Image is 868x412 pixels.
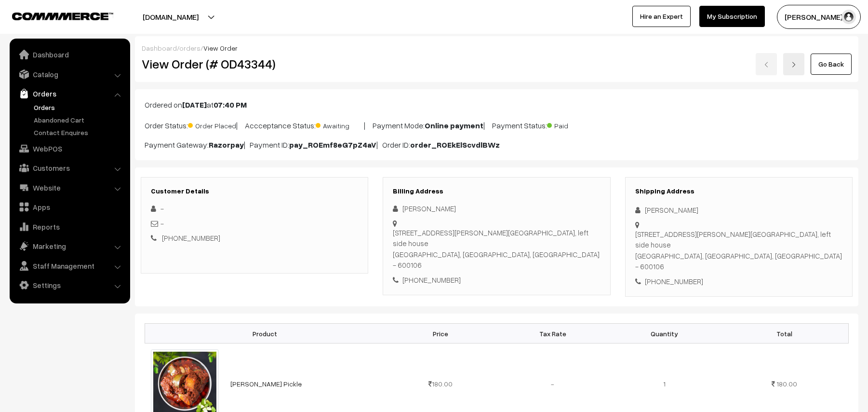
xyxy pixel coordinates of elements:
[12,46,127,63] a: Dashboard
[188,118,236,131] span: Order Placed
[145,99,849,110] p: Ordered on at
[393,275,600,286] div: [PHONE_NUMBER]
[151,203,358,214] div: -
[145,118,849,131] p: Order Status: | Accceptance Status: | Payment Mode: | Payment Status:
[393,203,600,214] div: [PERSON_NAME]
[721,324,848,343] th: Total
[162,233,220,242] a: [PHONE_NUMBER]
[635,276,842,287] div: [PHONE_NUMBER]
[410,140,500,150] b: order_ROEkElScvdlBWz
[12,257,127,275] a: Staff Management
[316,118,364,131] span: Awaiting
[632,6,691,27] a: Hire an Expert
[31,115,127,125] a: Abandoned Cart
[547,118,595,131] span: Paid
[425,121,483,130] b: Online payment
[12,10,96,21] a: COMMMERCE
[635,229,842,272] div: [STREET_ADDRESS][PERSON_NAME][GEOGRAPHIC_DATA], left side house [GEOGRAPHIC_DATA], [GEOGRAPHIC_DA...
[777,5,861,29] button: [PERSON_NAME] s…
[230,380,302,388] a: [PERSON_NAME] Pickle
[12,198,127,216] a: Apps
[203,44,238,52] span: View Order
[151,187,358,195] h3: Customer Details
[145,139,849,151] p: Payment Gateway: | Payment ID: | Order ID:
[31,102,127,112] a: Orders
[145,324,385,343] th: Product
[214,100,247,110] b: 07:40 PM
[393,187,600,195] h3: Billing Address
[699,6,765,27] a: My Subscription
[428,380,453,388] span: 180.00
[12,276,127,294] a: Settings
[209,140,244,150] b: Razorpay
[635,187,842,195] h3: Shipping Address
[385,324,496,343] th: Price
[635,205,842,216] div: [PERSON_NAME]
[109,5,232,29] button: [DOMAIN_NAME]
[142,44,177,52] a: Dashboard
[496,324,608,343] th: Tax Rate
[179,44,200,52] a: orders
[12,140,127,157] a: WebPOS
[663,380,666,388] span: 1
[12,179,127,196] a: Website
[609,324,721,343] th: Quantity
[12,159,127,177] a: Customers
[12,13,113,20] img: COMMMERCE
[142,56,369,71] h2: View Order (# OD43344)
[151,218,358,229] div: -
[12,66,127,83] a: Catalog
[182,100,207,110] b: [DATE]
[289,140,376,150] b: pay_ROEmf8eG7pZ4aV
[841,10,856,24] img: user
[142,43,852,53] div: / /
[12,237,127,255] a: Marketing
[791,62,797,68] img: right-arrow.png
[393,227,600,271] div: [STREET_ADDRESS][PERSON_NAME][GEOGRAPHIC_DATA], left side house [GEOGRAPHIC_DATA], [GEOGRAPHIC_DA...
[31,127,127,137] a: Contact Enquires
[12,85,127,102] a: Orders
[776,380,797,388] span: 180.00
[811,54,852,75] a: Go Back
[12,218,127,235] a: Reports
